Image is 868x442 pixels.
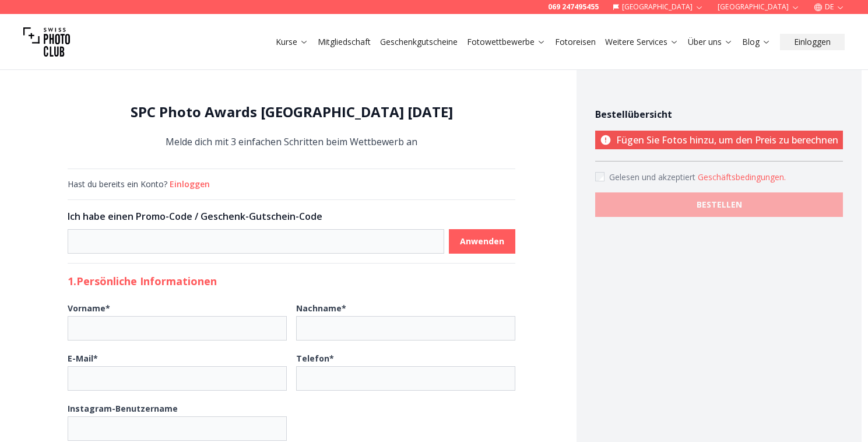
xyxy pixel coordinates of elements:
[68,403,178,414] b: Instagram-Benutzername
[318,36,371,48] a: Mitgliedschaft
[68,209,515,223] h3: Ich habe einen Promo-Code / Geschenk-Gutschein-Code
[68,103,515,121] h1: SPC Photo Awards [GEOGRAPHIC_DATA] [DATE]
[313,34,375,50] button: Mitgliedschaft
[375,34,462,50] button: Geschenkgutscheine
[550,34,600,50] button: Fotoreisen
[296,366,515,391] input: Telefon*
[68,273,515,289] h2: 1. Persönliche Informationen
[548,2,599,12] a: 069 247495455
[462,34,550,50] button: Fotowettbewerbe
[276,36,308,48] a: Kurse
[296,353,334,364] b: Telefon *
[600,34,683,50] button: Weitere Services
[68,316,287,341] input: Vorname*
[595,107,843,121] h4: Bestellübersicht
[170,178,210,190] button: Einloggen
[296,316,515,341] input: Nachname*
[380,36,458,48] a: Geschenkgutscheine
[609,171,698,183] span: Gelesen und akzeptiert
[23,19,70,65] img: Swiss photo club
[68,303,110,314] b: Vorname *
[271,34,313,50] button: Kurse
[697,199,742,211] b: BESTELLEN
[698,171,786,183] button: Accept termsGelesen und akzeptiert
[688,36,733,48] a: Über uns
[737,34,775,50] button: Blog
[780,34,845,50] button: Einloggen
[467,36,546,48] a: Fotowettbewerbe
[68,103,515,150] div: Melde dich mit 3 einfachen Schritten beim Wettbewerb an
[68,353,98,364] b: E-Mail *
[605,36,679,48] a: Weitere Services
[460,236,504,247] b: Anwenden
[555,36,596,48] a: Fotoreisen
[68,416,287,441] input: Instagram-Benutzername
[595,172,605,181] input: Accept terms
[68,366,287,391] input: E-Mail*
[449,229,515,254] button: Anwenden
[595,192,843,217] button: BESTELLEN
[296,303,346,314] b: Nachname *
[742,36,771,48] a: Blog
[683,34,737,50] button: Über uns
[68,178,515,190] div: Hast du bereits ein Konto?
[595,131,843,149] p: Fügen Sie Fotos hinzu, um den Preis zu berechnen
